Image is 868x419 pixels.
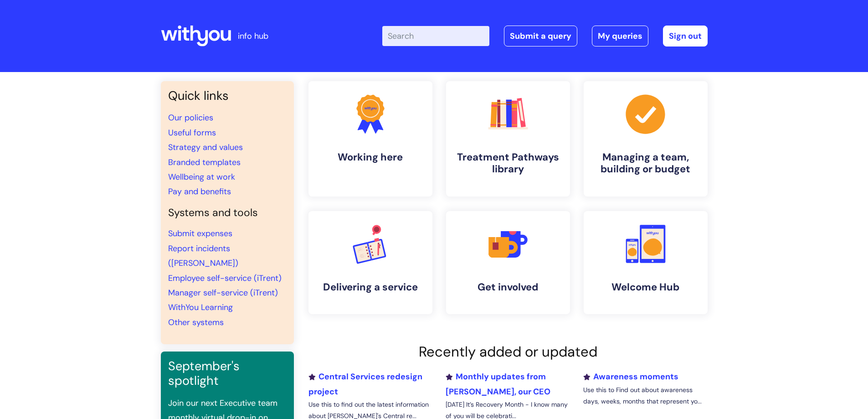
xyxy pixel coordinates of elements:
[308,371,422,397] a: Central Services redesign project
[168,302,233,313] a: WithYou Learning
[453,151,563,176] h4: Treatment Pathways library
[168,287,278,298] a: Manager self-service (iTrent)
[168,112,213,123] a: Our policies
[168,207,287,219] h4: Systems and tools
[168,186,231,197] a: Pay and benefits
[591,281,700,293] h4: Welcome Hub
[168,171,235,182] a: Wellbeing at work
[446,211,570,314] a: Get involved
[168,273,282,284] a: Employee self-service (iTrent)
[591,151,700,176] h4: Managing a team, building or budget
[168,228,232,239] a: Submit expenses
[168,88,287,103] h3: Quick links
[316,151,425,163] h4: Working here
[453,281,563,293] h4: Get involved
[316,281,425,293] h4: Delivering a service
[168,157,241,168] a: Branded templates
[238,29,268,43] p: info hub
[504,26,577,47] a: Submit a query
[584,211,708,314] a: Welcome Hub
[446,81,570,197] a: Treatment Pathways library
[168,142,243,153] a: Strategy and values
[168,243,238,269] a: Report incidents ([PERSON_NAME])
[308,343,708,360] h2: Recently added or updated
[592,26,648,47] a: My queries
[382,26,489,46] input: Search
[663,26,708,47] a: Sign out
[446,371,550,397] a: Monthly updates from [PERSON_NAME], our CEO
[584,81,708,197] a: Managing a team, building or budget
[583,371,678,382] a: Awareness moments
[168,359,287,388] h3: September's spotlight
[168,127,216,138] a: Useful forms
[583,384,707,407] p: Use this to Find out about awareness days, weeks, months that represent yo...
[308,211,432,314] a: Delivering a service
[382,26,708,47] div: | -
[308,81,432,197] a: Working here
[168,317,224,328] a: Other systems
